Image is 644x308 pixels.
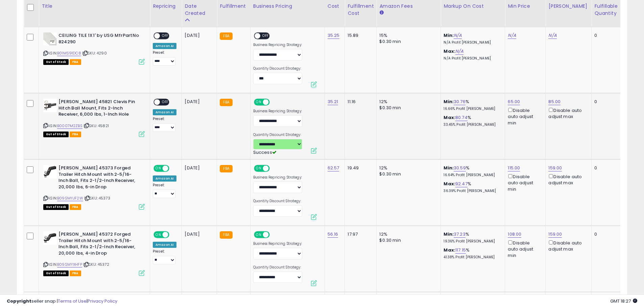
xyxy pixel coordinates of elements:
small: FBA [220,99,232,106]
div: Fulfillment Cost [348,3,374,17]
div: Amazon AI [153,242,176,248]
span: ON [255,232,263,238]
p: N/A Profit [PERSON_NAME] [444,56,500,61]
img: 31478IaqWhL._SL40_.jpg [43,165,57,179]
div: Preset: [153,249,176,264]
div: Amazon AI [153,43,176,49]
b: [PERSON_NAME] 45821 Clevis Pin Hitch Ball Mount, Fits 2-Inch Receiver, 6,000 lbs, 1-Inch Hole [58,99,141,119]
b: Min: [444,32,454,39]
span: All listings that are currently out of stock and unavailable for purchase on Amazon [43,270,69,276]
div: % [444,181,500,193]
div: % [444,165,500,177]
div: [PERSON_NAME] [548,3,589,10]
span: Success [253,149,277,156]
a: 92.47 [455,181,468,187]
a: N/A [454,32,462,39]
p: 19.36% Profit [PERSON_NAME] [444,239,500,244]
a: 159.00 [548,165,562,171]
div: ASIN: [43,32,145,64]
span: ON [154,166,163,171]
label: Business Repricing Strategy: [253,241,302,246]
b: CEILING TILE 1X1' by USG MfrPartNo 824290 [58,32,141,47]
label: Business Repricing Strategy: [253,109,302,114]
p: 16.64% Profit [PERSON_NAME] [444,173,500,177]
img: 41E0FZwItLL._SL40_.jpg [43,99,57,112]
span: 2025-09-11 18:27 GMT [610,298,637,304]
a: 108.00 [508,231,521,238]
a: Terms of Use [58,298,87,304]
div: Disable auto adjust min [508,239,540,259]
div: $0.30 min [379,237,435,243]
span: OFF [268,99,279,105]
label: Business Repricing Strategy: [253,175,302,180]
label: Quantity Discount Strategy: [253,66,302,71]
a: 159.00 [548,231,562,238]
div: Disable auto adjust min [508,106,540,126]
b: Max: [444,114,455,121]
a: B09SMYJF2W [57,195,83,201]
a: 35.25 [328,32,340,39]
div: Preset: [153,183,176,198]
div: 15% [379,32,435,39]
b: [PERSON_NAME] 45372 Forged Trailer Hitch Mount with 2-5/16-Inch Ball, Fits 2-1/2-Inch Receiver, 2... [58,231,141,258]
div: Repricing [153,3,179,10]
b: Min: [444,231,454,237]
div: [DATE] [185,231,212,237]
div: Markup on Cost [444,3,502,10]
b: Min: [444,98,454,105]
a: 30.76 [454,98,466,105]
span: OFF [268,232,279,238]
span: ON [154,232,163,238]
div: Preset: [153,50,176,66]
div: Date Created [185,3,214,17]
span: All listings that are currently out of stock and unavailable for purchase on Amazon [43,59,69,65]
b: Max: [444,48,455,54]
div: Fulfillment [220,3,247,10]
span: OFF [260,33,271,39]
a: B09SMYXHFP [57,262,82,267]
a: 62.57 [328,165,339,171]
span: FBA [70,132,81,137]
span: FBA [70,204,81,210]
div: Amazon AI [153,175,176,182]
div: Cost [328,3,342,10]
div: ASIN: [43,231,145,275]
div: [DATE] [185,32,212,39]
label: Quantity Discount Strategy: [253,199,302,204]
div: % [444,99,500,111]
div: [DATE] [185,165,212,171]
span: FBA [70,59,81,65]
div: Amazon AI [153,109,176,115]
div: Amazon Fees [379,3,438,10]
span: OFF [268,166,279,171]
div: Disable auto adjust max [548,173,586,186]
b: Max: [444,247,455,253]
div: 15.89 [348,32,371,39]
div: [DATE] [185,99,212,105]
a: 115.00 [508,165,520,171]
div: 17.97 [348,231,371,237]
p: 16.66% Profit [PERSON_NAME] [444,106,500,111]
div: 11.16 [348,99,371,105]
span: All listings that are currently out of stock and unavailable for purchase on Amazon [43,132,69,137]
a: 37.23 [454,231,466,238]
a: N/A [548,32,556,39]
p: 41.38% Profit [PERSON_NAME] [444,255,500,260]
small: Amazon Fees. [379,10,383,16]
small: FBA [220,165,232,172]
a: 85.00 [548,98,560,105]
a: 56.16 [328,231,338,238]
div: ASIN: [43,99,145,136]
div: $0.30 min [379,171,435,177]
span: | SKU: 45373 [84,195,110,201]
span: OFF [160,33,171,39]
p: N/A Profit [PERSON_NAME] [444,40,500,45]
b: Min: [444,165,454,171]
a: B01MS91DC8 [57,50,81,56]
div: Disable auto adjust max [548,239,586,252]
a: N/A [508,32,516,39]
div: 12% [379,231,435,237]
a: 30.59 [454,165,466,171]
p: 33.45% Profit [PERSON_NAME] [444,122,500,127]
div: 19.49 [348,165,371,171]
